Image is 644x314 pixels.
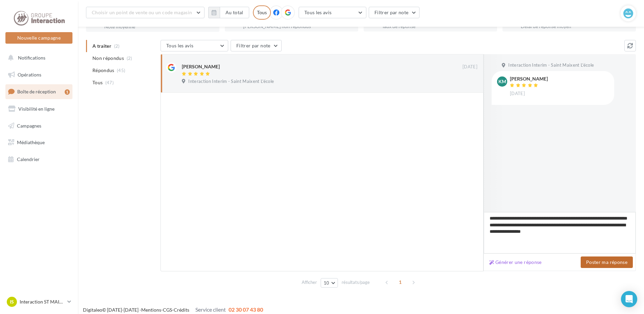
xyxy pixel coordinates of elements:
[4,51,71,65] button: Notifications
[163,307,172,313] a: CGS
[304,9,332,15] span: Tous les avis
[17,139,45,145] span: Médiathèque
[92,9,192,15] span: Choisir un point de vente ou un code magasin
[508,62,594,68] span: Interaction Interim - Saint Maixent L'école
[17,122,41,128] span: Campagnes
[621,291,637,307] div: Open Intercom Messenger
[18,55,45,61] span: Notifications
[117,68,125,73] span: (45)
[141,307,161,313] a: Mentions
[17,89,56,94] span: Boîte de réception
[208,7,249,18] button: Au total
[231,40,282,51] button: Filtrer par note
[369,7,420,18] button: Filtrer par note
[166,43,194,48] span: Tous les avis
[86,7,205,18] button: Choisir un point de vente ou un code magasin
[174,307,189,313] a: Crédits
[321,278,338,288] button: 10
[195,306,226,313] span: Service client
[395,277,406,288] span: 1
[581,256,633,268] button: Poster ma réponse
[463,64,477,70] span: [DATE]
[220,7,249,18] button: Au total
[17,156,40,162] span: Calendrier
[4,119,74,133] a: Campagnes
[4,102,74,116] a: Visibilité en ligne
[229,306,263,313] span: 02 30 07 43 80
[498,78,506,85] span: KM
[253,5,271,20] div: Tous
[510,76,548,81] div: [PERSON_NAME]
[65,89,70,95] div: 1
[510,91,525,97] span: [DATE]
[188,78,274,85] span: Interaction Interim - Saint Maixent L'école
[487,258,544,266] button: Générer une réponse
[92,79,103,86] span: Tous
[182,63,220,70] div: [PERSON_NAME]
[5,295,72,308] a: IS Interaction ST MAIXENT
[324,280,329,286] span: 10
[302,279,317,286] span: Afficher
[4,68,74,82] a: Opérations
[5,32,72,44] button: Nouvelle campagne
[92,55,124,62] span: Non répondus
[83,307,263,313] span: © [DATE]-[DATE] - - -
[4,84,74,99] a: Boîte de réception1
[92,67,114,74] span: Répondus
[18,106,55,112] span: Visibilité en ligne
[299,7,366,18] button: Tous les avis
[160,40,228,51] button: Tous les avis
[10,298,14,305] span: IS
[127,55,132,61] span: (2)
[342,279,370,286] span: résultats/page
[4,135,74,150] a: Médiathèque
[83,307,102,313] a: Digitaleo
[20,298,65,305] p: Interaction ST MAIXENT
[18,72,41,77] span: Opérations
[105,80,114,85] span: (47)
[4,152,74,166] a: Calendrier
